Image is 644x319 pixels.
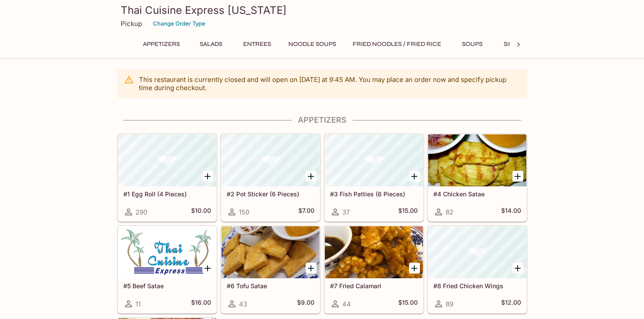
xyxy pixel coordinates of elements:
[324,134,423,221] a: #3 Fish Patties (6 Pieces)37$15.00
[239,300,247,308] span: 43
[191,299,211,309] h5: $16.00
[149,17,209,30] button: Change Order Type
[139,75,520,92] p: This restaurant is currently closed and will open on [DATE] at 9:45 AM . You may place an order n...
[138,38,185,50] button: Appetizers
[284,38,341,50] button: Noodle Soups
[239,208,249,216] span: 150
[501,207,521,217] h5: $14.00
[330,282,418,290] h5: #7 Fried Calamari
[135,208,147,216] span: 290
[433,282,521,290] h5: #8 Fried Chicken Wings
[221,134,320,186] div: #2 Pot Sticker (6 Pieces)
[227,282,314,290] h5: #6 Tofu Satae
[297,299,314,309] h5: $9.00
[512,171,523,182] button: Add #4 Chicken Satae
[118,226,216,278] div: #5 Beef Satae
[428,226,526,278] div: #8 Fried Chicken Wings
[446,208,453,216] span: 82
[398,207,418,217] h5: $15.00
[123,190,211,198] h5: #1 Egg Roll (4 Pieces)
[409,171,420,182] button: Add #3 Fish Patties (6 Pieces)
[330,190,418,198] h5: #3 Fish Patties (6 Pieces)
[221,226,320,313] a: #6 Tofu Satae43$9.00
[202,171,213,182] button: Add #1 Egg Roll (4 Pieces)
[123,282,211,290] h5: #5 Beef Satae
[202,263,213,273] button: Add #5 Beef Satae
[121,3,524,17] h3: Thai Cuisine Express [US_STATE]
[191,207,211,217] h5: $10.00
[118,134,216,186] div: #1 Egg Roll (4 Pieces)
[227,190,314,198] h5: #2 Pot Sticker (6 Pieces)
[135,300,141,308] span: 11
[221,226,320,278] div: #6 Tofu Satae
[342,300,351,308] span: 44
[325,134,423,186] div: #3 Fish Patties (6 Pieces)
[117,115,527,125] h4: Appetizers
[501,299,521,309] h5: $12.00
[446,300,453,308] span: 89
[453,38,492,50] button: Soups
[428,134,527,221] a: #4 Chicken Satae82$14.00
[121,20,142,28] p: Pickup
[298,207,314,217] h5: $7.00
[433,190,521,198] h5: #4 Chicken Satae
[324,226,423,313] a: #7 Fried Calamari44$15.00
[428,134,526,186] div: #4 Chicken Satae
[221,134,320,221] a: #2 Pot Sticker (6 Pieces)150$7.00
[192,38,231,50] button: Salads
[118,226,217,313] a: #5 Beef Satae11$16.00
[342,208,350,216] span: 37
[512,263,523,273] button: Add #8 Fried Chicken Wings
[325,226,423,278] div: #7 Fried Calamari
[306,171,317,182] button: Add #2 Pot Sticker (6 Pieces)
[409,263,420,273] button: Add #7 Fried Calamari
[118,134,217,221] a: #1 Egg Roll (4 Pieces)290$10.00
[348,38,446,50] button: Fried Noodles / Fried Rice
[238,38,277,50] button: Entrees
[398,299,418,309] h5: $15.00
[499,38,545,50] button: Side Order
[428,226,527,313] a: #8 Fried Chicken Wings89$12.00
[306,263,317,273] button: Add #6 Tofu Satae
